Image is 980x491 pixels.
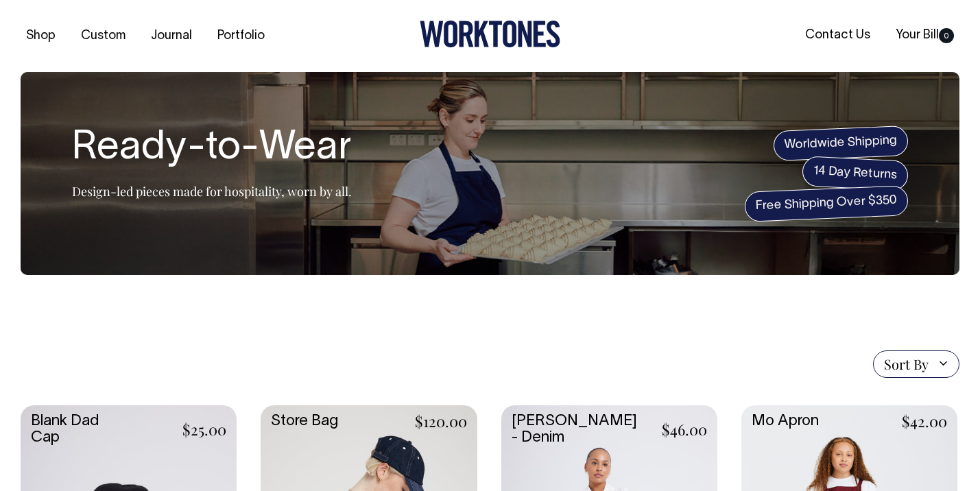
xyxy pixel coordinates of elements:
span: 14 Day Returns [802,156,909,191]
a: Custom [75,25,131,47]
a: Journal [145,25,198,47]
span: Free Shipping Over $350 [744,185,909,222]
span: Sort By [884,356,929,372]
p: Design-led pieces made for hospitality, worn by all. [72,183,352,200]
a: Contact Us [800,24,876,47]
a: Portfolio [212,25,270,47]
span: Worldwide Shipping [773,125,909,161]
h1: Ready-to-Wear [72,127,352,171]
span: 0 [939,28,954,43]
a: Shop [21,25,61,47]
a: Your Bill0 [890,24,959,47]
